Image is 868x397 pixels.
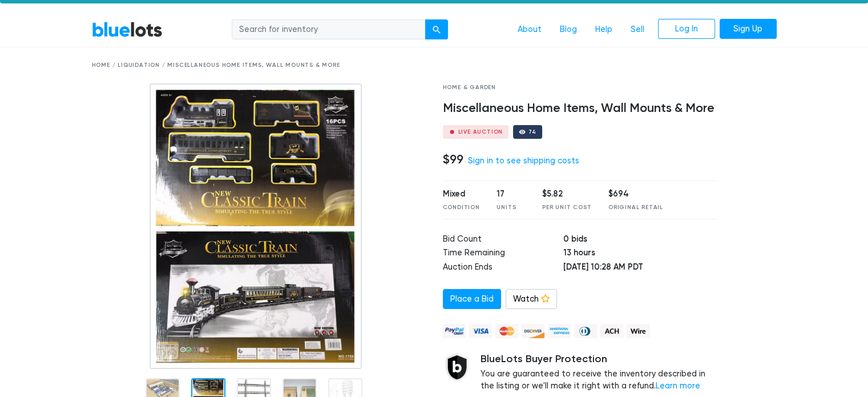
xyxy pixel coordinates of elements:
[600,324,623,338] img: ach-b7992fed28a4f97f893c574229be66187b9afb3f1a8d16a4691d3d3140a8ab00.png
[443,289,501,310] a: Place a Bid
[443,233,563,247] td: Bid Count
[443,101,718,116] h4: Miscellaneous Home Items, Wall Mounts & More
[563,261,718,275] td: [DATE] 10:28 AM PDT
[522,324,544,338] img: discover-82be18ecfda2d062aad2762c1ca80e2d36a4073d45c9e0ffae68cd515fbd3d32.png
[563,247,718,261] td: 13 hours
[150,83,362,369] img: 52e657f2-bb28-4c52-89aa-de235861d35e-1743443843.jpg
[468,156,579,166] a: Sign in to see shipping costs
[443,83,718,92] div: Home & Garden
[627,324,649,338] img: wire-908396882fe19aaaffefbd8e17b12f2f29708bd78693273c0e28e3a24408487f.png
[608,188,663,200] div: $694
[458,129,503,135] div: Live Auction
[496,203,525,212] div: Units
[586,19,621,41] a: Help
[506,289,557,310] a: Watch
[574,324,597,338] img: diners_club-c48f30131b33b1bb0e5d0e2dbd43a8bea4cb12cb2961413e2f4250e06c020426.png
[542,203,591,212] div: Per Unit Cost
[443,324,466,338] img: paypal_credit-80455e56f6e1299e8d57f40c0dcee7b8cd4ae79b9eccbfc37e2480457ba36de9.png
[496,188,525,200] div: 17
[551,19,586,41] a: Blog
[528,129,536,135] div: 74
[232,19,426,40] input: Search for inventory
[92,61,777,70] div: Home / Liquidation / Miscellaneous Home Items, Wall Mounts & More
[608,203,663,212] div: Original Retail
[481,353,718,392] div: You are guaranteed to receive the inventory described in the listing or we'll make it right with ...
[469,324,492,338] img: visa-79caf175f036a155110d1892330093d4c38f53c55c9ec9e2c3a54a56571784bb.png
[508,19,551,41] a: About
[720,19,777,39] a: Sign Up
[481,353,718,366] h5: BlueLots Buyer Protection
[443,188,480,200] div: Mixed
[621,19,653,41] a: Sell
[92,21,163,38] a: BlueLots
[656,381,700,391] a: Learn more
[542,188,591,200] div: $5.82
[443,261,563,275] td: Auction Ends
[548,324,571,338] img: american_express-ae2a9f97a040b4b41f6397f7637041a5861d5f99d0716c09922aba4e24c8547d.png
[443,353,471,382] img: buyer_protection_shield-3b65640a83011c7d3ede35a8e5a80bfdfaa6a97447f0071c1475b91a4b0b3d01.png
[495,324,518,338] img: mastercard-42073d1d8d11d6635de4c079ffdb20a4f30a903dc55d1612383a1b395dd17f39.png
[443,152,463,167] h4: $99
[658,19,715,39] a: Log In
[443,203,480,212] div: Condition
[443,247,563,261] td: Time Remaining
[563,233,718,247] td: 0 bids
